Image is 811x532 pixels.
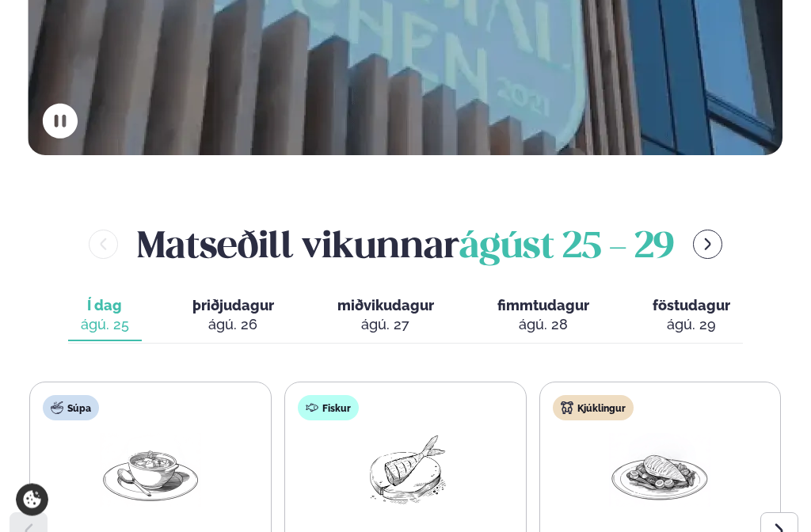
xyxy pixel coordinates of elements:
button: föstudagur ágú. 29 [640,291,743,343]
button: menu-btn-right [693,230,722,260]
div: ágú. 25 [81,316,129,335]
a: Cookie settings [16,484,48,516]
span: fimmtudagur [497,298,589,314]
button: miðvikudagur ágú. 27 [325,291,447,343]
div: Kjúklingur [553,396,634,421]
span: ágúst 25 - 29 [459,231,674,266]
span: föstudagur [653,298,730,314]
span: þriðjudagur [192,298,274,314]
div: Súpa [43,396,99,421]
button: menu-btn-left [89,230,118,260]
button: þriðjudagur ágú. 26 [180,291,287,343]
div: Fiskur [298,396,359,421]
img: soup.svg [51,402,63,415]
button: fimmtudagur ágú. 28 [485,291,602,343]
img: Chicken-breast.png [609,434,710,507]
div: ágú. 26 [192,316,274,335]
img: chicken.svg [561,402,573,415]
div: ágú. 27 [337,316,434,335]
img: fish.svg [306,402,318,415]
button: Í dag ágú. 25 [68,291,142,343]
div: ágú. 28 [497,316,589,335]
img: Soup.png [100,434,201,507]
div: ágú. 29 [653,316,730,335]
span: Í dag [81,297,129,316]
img: Fish.png [355,434,456,507]
span: miðvikudagur [337,298,434,314]
h2: Matseðill vikunnar [137,219,674,271]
